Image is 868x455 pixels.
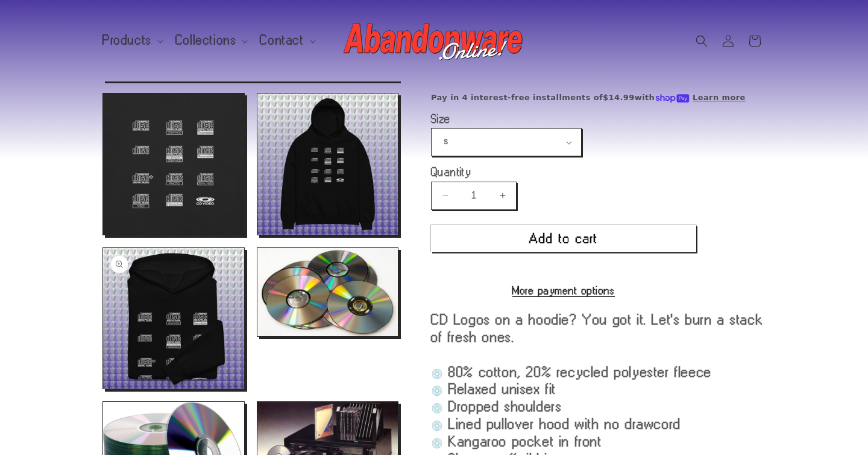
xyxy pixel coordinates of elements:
[175,35,237,46] span: Collections
[431,224,696,252] button: Add to cart
[168,28,253,53] summary: Collections
[95,28,168,53] summary: Products
[339,12,529,69] a: Abandonware
[431,112,696,124] label: Size
[431,285,696,296] a: More payment options
[253,28,320,53] summary: Contact
[344,17,524,65] img: Abandonware
[431,166,696,178] label: Quantity
[260,35,304,46] span: Contact
[102,35,152,46] span: Products
[688,28,715,54] summary: Search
